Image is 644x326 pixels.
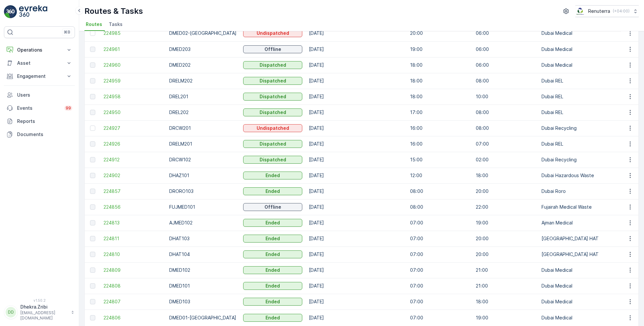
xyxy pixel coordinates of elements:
span: v 1.50.2 [4,298,75,302]
p: Dubai Recycling [541,125,615,131]
div: Toggle Row Selected [90,126,95,131]
div: Toggle Row Selected [90,110,95,115]
span: 224912 [103,156,163,163]
span: 224959 [103,78,163,84]
p: 07:00 [410,314,469,321]
p: DMED202 [169,62,237,68]
td: [DATE] [306,199,407,215]
p: Dispatched [260,141,286,147]
p: Ended [265,172,280,179]
a: 224809 [103,267,163,273]
button: Ended [243,172,302,179]
div: Toggle Row Selected [90,204,95,210]
p: 07:00 [410,220,469,226]
p: Dubai REL [541,109,615,116]
div: Toggle Row Selected [90,31,95,36]
p: Renuterra [588,8,610,14]
a: 224985 [103,30,163,36]
div: Toggle Row Selected [90,268,95,273]
button: Dispatched [243,108,302,116]
p: Documents [17,131,72,138]
td: [DATE] [306,262,407,278]
p: 08:00 [410,204,469,210]
p: DHAZ101 [169,172,237,179]
span: 224811 [103,235,163,242]
p: DMED203 [169,46,237,53]
div: Toggle Row Selected [90,173,95,178]
button: Dispatched [243,156,302,164]
p: 07:00 [410,267,469,273]
p: 16:00 [410,141,469,147]
p: 18:00 [410,78,469,84]
p: Dispatched [260,78,286,84]
p: 20:00 [476,235,535,242]
p: Engagement [17,73,62,80]
p: 07:00 [410,235,469,242]
span: 224806 [103,314,163,321]
td: [DATE] [306,310,407,326]
div: Toggle Row Selected [90,189,95,194]
button: Undispatched [243,124,302,132]
p: 20:00 [476,188,535,195]
p: DRORO103 [169,188,237,195]
div: Toggle Row Selected [90,283,95,289]
a: Events99 [4,102,75,115]
a: Users [4,88,75,102]
p: Dubai Medical [541,62,615,68]
p: Dubai Medical [541,283,615,289]
p: DHAT104 [169,251,237,258]
p: Ajman Medical [541,220,615,226]
p: 06:00 [476,46,535,53]
p: DMED02-[GEOGRAPHIC_DATA] [169,30,237,36]
button: Operations [4,43,75,57]
p: DREL201 [169,93,237,100]
p: 20:00 [476,251,535,258]
p: ( +04:00 ) [613,9,630,14]
span: 224902 [103,172,163,179]
p: DRELM202 [169,78,237,84]
p: Ended [265,314,280,321]
a: 224807 [103,298,163,305]
a: 224808 [103,283,163,289]
img: Screenshot_2024-07-26_at_13.33.01.png [575,8,586,15]
a: 224958 [103,93,163,100]
button: Ended [243,314,302,322]
p: [EMAIL_ADDRESS][DOMAIN_NAME] [20,310,68,321]
a: 224813 [103,220,163,226]
span: 224960 [103,62,163,68]
p: Dubai Medical [541,298,615,305]
button: Offline [243,45,302,53]
a: 224961 [103,46,163,53]
p: 15:00 [410,156,469,163]
span: 224927 [103,125,163,131]
p: 16:00 [410,125,469,131]
p: Ended [265,267,280,273]
p: ⌘B [64,30,70,35]
div: Toggle Row Selected [90,47,95,52]
button: Ended [243,235,302,243]
button: Offline [243,203,302,211]
a: Reports [4,115,75,128]
td: [DATE] [306,294,407,310]
p: 19:00 [410,46,469,53]
p: 19:00 [476,314,535,321]
td: [DATE] [306,183,407,199]
p: Dispatched [260,109,286,116]
p: Operations [17,47,62,53]
p: 02:00 [476,156,535,163]
p: 18:00 [476,298,535,305]
a: 224926 [103,141,163,147]
p: Events [17,105,60,111]
p: Ended [265,220,280,226]
p: Dubai REL [541,78,615,84]
p: DRCW201 [169,125,237,131]
p: 18:00 [410,93,469,100]
p: Dispatched [260,62,286,68]
p: Dubai Medical [541,267,615,273]
p: Offline [264,204,281,210]
p: 08:00 [476,125,535,131]
p: Ended [265,235,280,242]
button: Dispatched [243,77,302,85]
